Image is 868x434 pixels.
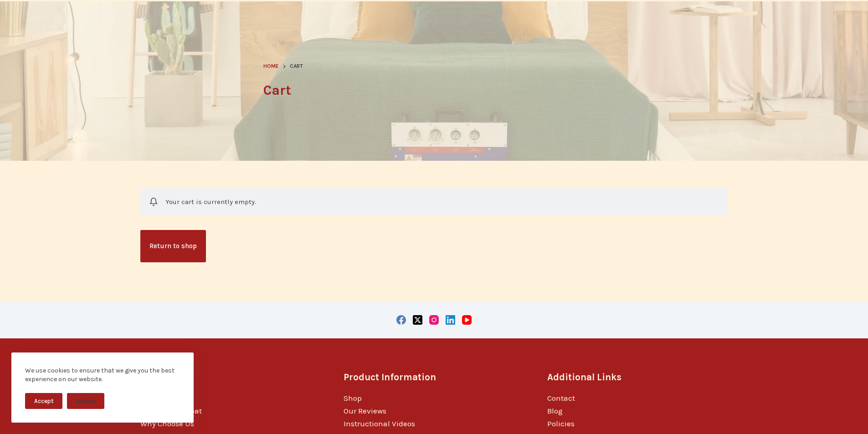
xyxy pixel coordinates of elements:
h3: Product Information [344,370,524,384]
a: Shop [344,393,362,403]
a: Policies [547,419,575,428]
a: X (Twitter) [413,315,422,325]
a: Instructional Videos [344,419,415,428]
h3: About Us [140,370,321,384]
a: Contact [547,393,575,403]
a: Home [263,62,279,71]
a: Instagram [429,315,439,325]
a: LinkedIn [446,315,455,325]
button: Accept [25,393,62,409]
span: Home [263,63,279,69]
a: Our Reviews [344,406,386,415]
a: Return to shop [140,230,206,262]
a: Blog [547,406,563,415]
div: We use cookies to ensure that we give you the best experience on our website. [25,366,180,384]
a: YouTube [462,315,472,325]
h1: Cart [263,80,605,101]
div: Your cart is currently empty. [140,188,728,215]
a: Facebook [396,315,406,325]
h3: Additional Links [547,370,728,384]
span: Cart [290,62,303,71]
button: Open LiveChat chat widget [7,4,35,31]
button: Decline [67,393,104,409]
